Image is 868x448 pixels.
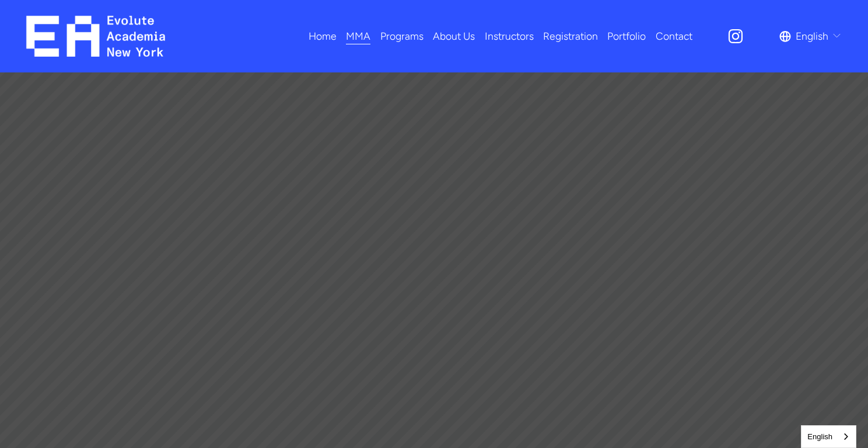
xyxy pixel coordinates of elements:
a: About Us [433,26,475,46]
a: Portfolio [607,26,646,46]
span: English [796,27,828,46]
span: MMA [346,27,370,46]
a: Instructors [485,26,534,46]
span: Programs [380,27,423,46]
a: folder dropdown [380,26,423,46]
aside: Language selected: English [801,425,856,448]
a: Instagram [727,27,744,45]
a: folder dropdown [346,26,370,46]
img: EA [26,16,166,57]
a: Registration [543,26,598,46]
a: Home [309,26,337,46]
a: Contact [656,26,692,46]
div: language picker [779,26,842,46]
a: English [801,426,856,447]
